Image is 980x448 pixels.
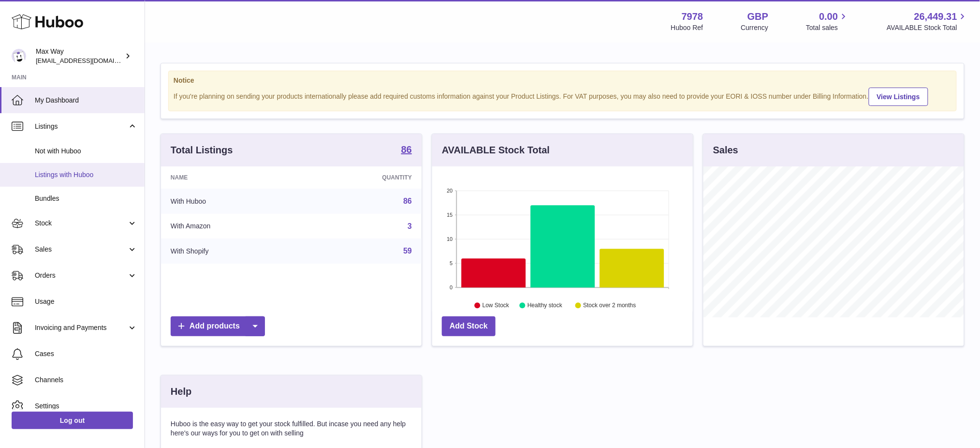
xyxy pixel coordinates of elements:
span: Total sales [806,23,849,32]
span: [EMAIL_ADDRESS][DOMAIN_NAME] [36,57,142,64]
a: 26,449.31 AVAILABLE Stock Total [887,10,968,32]
span: Bundles [35,194,137,203]
span: 26,449.31 [914,10,957,23]
h3: Total Listings [171,144,233,157]
text: Healthy stock [527,302,563,309]
h3: Sales [713,144,738,157]
span: Orders [35,271,127,280]
a: View Listings [869,88,928,106]
a: 3 [408,222,412,230]
strong: 86 [401,145,412,154]
td: With Shopify [161,239,304,264]
a: 59 [403,247,412,255]
span: AVAILABLE Stock Total [887,23,968,32]
text: 0 [450,284,453,290]
div: Huboo Ref [671,23,703,32]
a: 0.00 Total sales [806,10,849,32]
span: Listings with Huboo [35,170,137,179]
strong: Notice [174,76,951,85]
span: Invoicing and Payments [35,323,127,332]
strong: 7978 [682,10,703,23]
span: Cases [35,349,137,358]
span: Listings [35,122,127,131]
span: Settings [35,402,137,411]
th: Quantity [304,166,422,189]
span: My Dashboard [35,96,137,105]
h3: AVAILABLE Stock Total [442,144,550,157]
span: Usage [35,297,137,306]
text: 5 [450,260,453,266]
h3: Help [171,385,191,398]
td: With Huboo [161,189,304,214]
div: Max Way [36,47,123,65]
span: Not with Huboo [35,147,137,156]
text: Stock over 2 months [583,302,636,309]
th: Name [161,166,304,189]
a: Add products [171,316,265,336]
strong: GBP [747,10,768,23]
text: 15 [447,212,453,218]
a: Log out [12,412,133,429]
div: Currency [741,23,769,32]
span: Stock [35,219,127,228]
p: Huboo is the easy way to get your stock fulfilled. But incase you need any help here's our ways f... [171,419,412,438]
a: 86 [401,145,412,156]
span: Channels [35,375,137,385]
div: If you're planning on sending your products internationally please add required customs informati... [174,86,951,106]
span: 0.00 [819,10,838,23]
span: Sales [35,245,127,254]
a: Add Stock [442,316,496,336]
text: 20 [447,188,453,194]
a: 86 [403,197,412,205]
img: internalAdmin-7978@internal.huboo.com [12,49,26,63]
text: Low Stock [483,302,510,309]
td: With Amazon [161,214,304,239]
text: 10 [447,236,453,242]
